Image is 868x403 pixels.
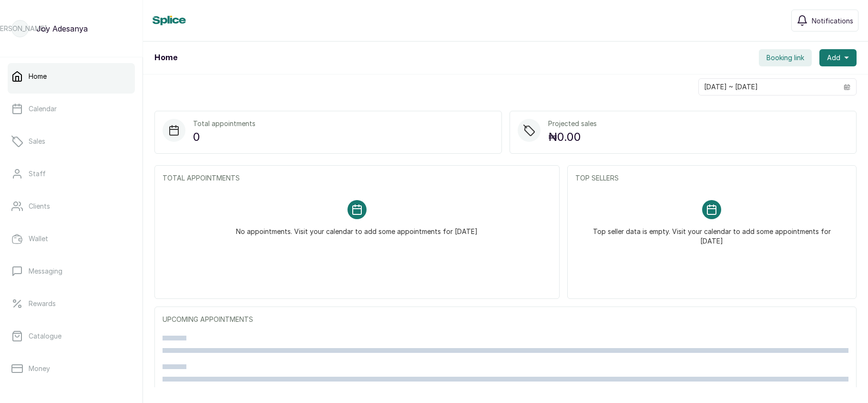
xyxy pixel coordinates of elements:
p: Total appointments [193,119,255,128]
a: Clients [8,193,135,220]
svg: calendar [844,84,850,90]
span: Add [827,53,840,63]
a: Staff [8,160,135,187]
p: TOTAL APPOINTMENTS [163,173,551,183]
span: Booking link [766,53,804,63]
p: 0 [193,128,255,146]
a: Wallet [8,225,135,252]
p: ₦0.00 [548,128,597,146]
a: Home [8,63,135,90]
a: Money [8,355,135,382]
button: Notifications [791,10,858,32]
p: Clients [29,201,50,211]
h1: Home [154,52,177,64]
a: Rewards [8,290,135,317]
p: Projected sales [548,119,597,128]
p: Rewards [29,299,56,308]
a: Calendar [8,95,135,122]
button: Booking link [759,49,812,66]
p: Messaging [29,266,62,276]
p: Sales [29,137,45,146]
p: Money [29,364,50,373]
button: Add [819,49,857,66]
p: Wallet [29,234,48,244]
p: Home [29,72,47,81]
p: Top seller data is empty. Visit your calendar to add some appointments for [DATE] [587,219,837,246]
input: Select date [699,79,838,95]
p: Calendar [29,104,57,114]
p: UPCOMING APPOINTMENTS [163,315,848,324]
a: Messaging [8,258,135,285]
p: Catalogue [29,331,61,341]
p: Staff [29,169,46,179]
p: Joy Adesanya [36,23,88,34]
a: Catalogue [8,323,135,350]
span: Notifications [812,16,853,26]
a: Sales [8,128,135,155]
p: TOP SELLERS [575,173,848,183]
p: No appointments. Visit your calendar to add some appointments for [DATE] [236,219,478,236]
